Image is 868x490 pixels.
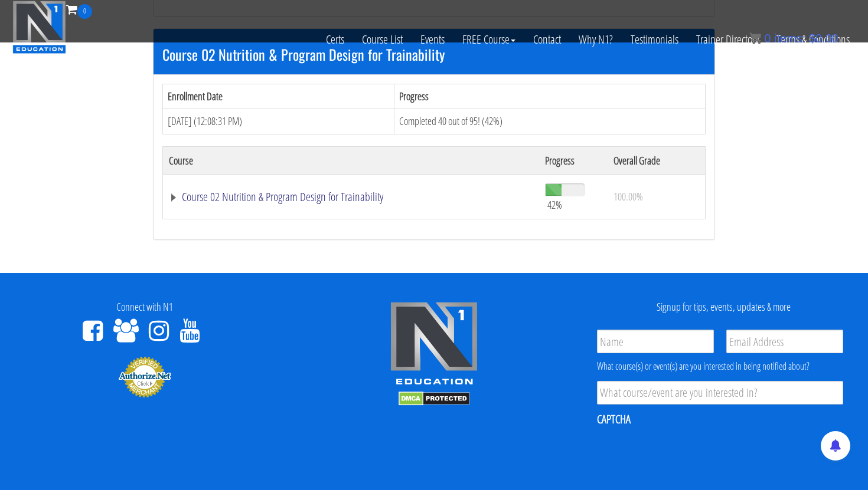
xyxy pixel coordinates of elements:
[622,19,687,60] a: Testimonials
[163,109,394,134] td: [DATE] (12:08:31 PM)
[317,19,353,60] a: Certs
[608,146,705,175] th: Overall Grade
[597,412,631,427] label: CAPTCHA
[118,356,171,398] img: Authorize.Net Merchant - Click to Verify
[597,330,714,353] input: Name
[12,1,66,54] img: n1-education
[453,19,524,60] a: FREE Course
[749,32,761,44] img: icon11.png
[764,32,771,45] span: 0
[687,19,768,60] a: Trainer Directory
[539,146,608,175] th: Progress
[163,146,539,175] th: Course
[809,32,838,45] bdi: 0.00
[163,84,394,109] th: Enrollment Date
[353,19,412,60] a: Course List
[524,19,570,60] a: Contact
[597,435,776,481] iframe: reCAPTCHA
[547,198,562,211] span: 42%
[77,4,92,19] span: 0
[162,47,706,62] h3: Course 02 Nutrition & Program Design for Trainability
[169,191,533,203] a: Course 02 Nutrition & Program Design for Trainability
[9,301,280,313] h4: Connect with N1
[390,301,478,389] img: n1-edu-logo
[66,1,92,17] a: 0
[749,32,838,45] a: 0 items: $0.00
[394,109,706,134] td: Completed 40 out of 95! (42%)
[412,19,453,60] a: Events
[597,381,843,405] input: What course/event are you interested in?
[726,330,843,353] input: Email Address
[768,19,859,60] a: Terms & Conditions
[399,392,470,406] img: DMCA.com Protection Status
[570,19,622,60] a: Why N1?
[588,301,859,313] h4: Signup for tips, events, updates & more
[394,84,706,109] th: Progress
[597,359,843,373] div: What course(s) or event(s) are you interested in being notified about?
[608,175,705,219] td: 100.00%
[774,32,805,45] span: items:
[809,32,815,45] span: $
